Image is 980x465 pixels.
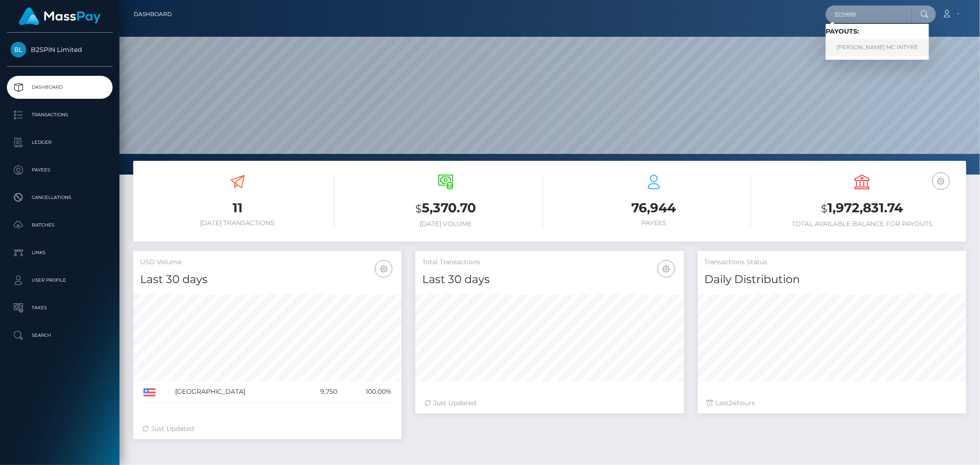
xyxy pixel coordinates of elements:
p: Search [11,329,109,342]
span: B2SPIN Limited [7,45,113,54]
a: Ledger [7,131,113,154]
a: Transactions [7,103,113,126]
p: Transactions [11,108,109,122]
small: $ [821,202,827,215]
a: Cancellations [7,186,113,209]
td: 9,750 [301,381,340,403]
a: Payees [7,159,113,181]
p: Links [11,246,109,260]
p: Taxes [11,301,109,315]
h3: 76,944 [557,199,751,217]
img: MassPay Logo [19,7,101,25]
h6: [DATE] Volume [348,220,543,228]
a: Dashboard [7,76,113,99]
div: Last hours [707,398,957,408]
a: Batches [7,214,113,237]
h6: Payouts: [826,28,929,35]
a: User Profile [7,269,113,292]
h5: Transactions Status [705,258,959,267]
p: Dashboard [11,80,109,94]
div: Just Updated [142,424,392,434]
h5: USD Volume [140,258,395,267]
h4: Last 30 days [140,272,395,288]
p: Batches [11,218,109,232]
input: Search... [826,6,912,23]
p: User Profile [11,273,109,287]
p: Payees [11,163,109,177]
h4: Last 30 days [422,272,677,288]
a: Dashboard [134,5,172,24]
h5: Total Transactions [422,258,677,267]
small: $ [415,202,422,215]
p: Cancellations [11,191,109,204]
img: B2SPIN Limited [11,42,26,57]
h6: Payees [557,219,751,227]
td: [GEOGRAPHIC_DATA] [172,381,301,403]
div: Just Updated [425,398,674,408]
td: 100.00% [340,381,395,403]
h3: 11 [140,199,334,217]
img: US.png [143,388,156,397]
h4: Daily Distribution [705,272,959,288]
a: [PERSON_NAME] MC INTYRE [826,39,929,56]
span: 24 [729,399,737,407]
a: Taxes [7,296,113,319]
a: Links [7,241,113,264]
h3: 5,370.70 [348,199,543,218]
h3: 1,972,831.74 [765,199,959,218]
h6: [DATE] Transactions [140,219,334,227]
a: Search [7,324,113,347]
p: Ledger [11,136,109,149]
h6: Total Available Balance for Payouts [765,220,959,228]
